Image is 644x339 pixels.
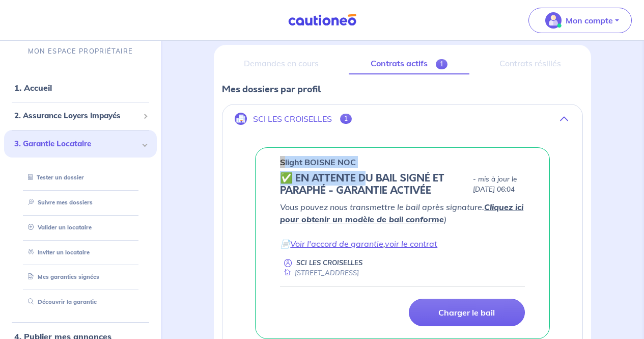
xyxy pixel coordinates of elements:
[280,268,359,278] div: [STREET_ADDRESS]
[349,53,469,74] a: Contrats actifs1
[235,113,247,125] img: illu_company.svg
[222,83,583,96] p: Mes dossiers par profil
[280,239,437,249] em: 📄 ,
[14,138,139,149] span: 3. Garantie Locataire
[280,202,523,224] em: Vous pouvez nous transmettre le bail après signature. )
[16,294,145,310] div: Découvrir la garantie
[253,114,332,124] p: SCI LES CROISELLES
[545,12,562,29] img: illu_account_valid_menu.svg
[14,110,139,122] span: 2. Assurance Loyers Impayés
[24,198,93,205] a: Suivre mes dossiers
[438,307,495,318] p: Charger le bail
[528,8,632,33] button: illu_account_valid_menu.svgMon compte
[4,129,157,158] div: 3. Garantie Locataire
[16,269,145,285] div: Mes garanties signées
[16,219,145,236] div: Valider un locataire
[340,114,352,124] span: 1
[436,59,447,69] span: 1
[409,299,525,326] a: Charger le bail
[473,174,525,195] p: - mis à jour le [DATE] 06:04
[24,273,99,280] a: Mes garanties signées
[290,239,383,249] a: Voir l'accord de garantie
[296,258,362,268] p: SCI LES CROISELLES
[222,107,582,131] button: SCI LES CROISELLES1
[16,244,145,260] div: Inviter un locataire
[28,46,133,56] p: MON ESPACE PROPRIÉTAIRE
[4,77,157,98] div: 1. Accueil
[24,174,84,181] a: Tester un dossier
[280,172,525,197] div: state: CONTRACT-SIGNED, Context: IN-LANDLORD,IS-GL-CAUTION-IN-LANDLORD
[24,298,97,305] a: Découvrir la garantie
[284,14,360,27] img: Cautioneo
[566,14,613,27] p: Mon compte
[16,194,145,211] div: Suivre mes dossiers
[280,156,356,168] p: Slight BOISNE NOC
[280,172,469,197] h5: ✅️️️ EN ATTENTE DU BAIL SIGNÉ ET PARAPHÉ - GARANTIE ACTIVÉE
[24,223,92,230] a: Valider un locataire
[4,106,157,126] div: 2. Assurance Loyers Impayés
[385,239,437,249] a: voir le contrat
[24,248,90,255] a: Inviter un locataire
[14,83,52,93] a: 1. Accueil
[16,169,145,186] div: Tester un dossier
